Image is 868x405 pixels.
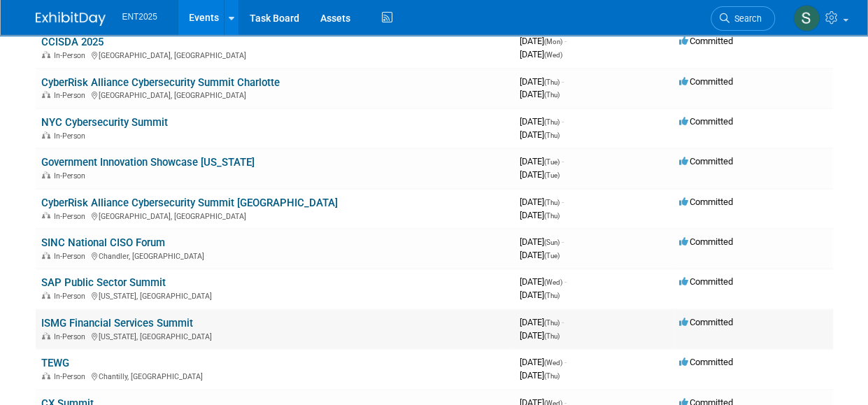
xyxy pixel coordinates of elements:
[41,76,280,89] a: CyberRisk Alliance Cybersecurity Summit Charlotte
[520,370,560,381] span: [DATE]
[544,38,562,45] span: (Mon)
[544,278,562,286] span: (Wed)
[520,129,560,140] span: [DATE]
[564,357,567,367] span: -
[679,357,733,367] span: Committed
[544,372,560,380] span: (Thu)
[41,357,69,369] a: TEWG
[42,252,50,259] img: In-Person Event
[520,89,560,99] span: [DATE]
[520,250,560,260] span: [DATE]
[679,276,733,287] span: Committed
[679,116,733,127] span: Committed
[562,197,564,207] span: -
[42,171,50,178] img: In-Person Event
[544,51,562,59] span: (Wed)
[41,210,508,221] div: [GEOGRAPHIC_DATA], [GEOGRAPHIC_DATA]
[122,12,157,22] span: ENT2025
[520,236,564,247] span: [DATE]
[544,239,560,246] span: (Sun)
[544,171,560,179] span: (Tue)
[520,197,564,207] span: [DATE]
[54,252,90,261] span: In-Person
[54,91,90,100] span: In-Person
[42,292,50,299] img: In-Person Event
[41,290,508,301] div: [US_STATE], [GEOGRAPHIC_DATA]
[544,359,562,367] span: (Wed)
[54,332,90,341] span: In-Person
[544,252,560,260] span: (Tue)
[730,13,762,24] span: Search
[544,91,560,99] span: (Thu)
[36,12,106,26] img: ExhibitDay
[41,330,508,341] div: [US_STATE], [GEOGRAPHIC_DATA]
[41,89,508,100] div: [GEOGRAPHIC_DATA], [GEOGRAPHIC_DATA]
[520,276,567,287] span: [DATE]
[711,6,775,31] a: Search
[679,76,733,87] span: Committed
[42,372,50,379] img: In-Person Event
[520,76,564,87] span: [DATE]
[562,236,564,247] span: -
[54,51,90,60] span: In-Person
[520,290,560,300] span: [DATE]
[41,250,508,261] div: Chandler, [GEOGRAPHIC_DATA]
[544,319,560,327] span: (Thu)
[520,210,560,220] span: [DATE]
[679,197,733,207] span: Committed
[793,5,820,31] img: Stephanie Silva
[520,357,567,367] span: [DATE]
[520,317,564,327] span: [DATE]
[54,132,90,141] span: In-Person
[544,158,560,166] span: (Tue)
[562,116,564,127] span: -
[544,332,560,340] span: (Thu)
[41,156,255,169] a: Government Innovation Showcase [US_STATE]
[564,36,567,46] span: -
[544,118,560,126] span: (Thu)
[41,236,165,249] a: SINC National CISO Forum
[41,317,193,329] a: ISMG Financial Services Summit
[54,212,90,221] span: In-Person
[679,156,733,166] span: Committed
[562,76,564,87] span: -
[520,36,567,46] span: [DATE]
[679,36,733,46] span: Committed
[41,370,508,381] div: Chantilly, [GEOGRAPHIC_DATA]
[54,292,90,301] span: In-Person
[562,156,564,166] span: -
[54,171,90,180] span: In-Person
[41,36,104,48] a: CCISDA 2025
[562,317,564,327] span: -
[520,116,564,127] span: [DATE]
[42,51,50,58] img: In-Person Event
[520,169,560,180] span: [DATE]
[42,91,50,98] img: In-Person Event
[679,236,733,247] span: Committed
[679,317,733,327] span: Committed
[41,49,508,60] div: [GEOGRAPHIC_DATA], [GEOGRAPHIC_DATA]
[544,78,560,86] span: (Thu)
[564,276,567,287] span: -
[42,332,50,339] img: In-Person Event
[544,292,560,299] span: (Thu)
[41,197,338,209] a: CyberRisk Alliance Cybersecurity Summit [GEOGRAPHIC_DATA]
[544,199,560,206] span: (Thu)
[54,372,90,381] span: In-Person
[520,156,564,166] span: [DATE]
[520,49,562,59] span: [DATE]
[41,276,166,289] a: SAP Public Sector Summit
[42,212,50,219] img: In-Person Event
[544,212,560,220] span: (Thu)
[42,132,50,138] img: In-Person Event
[544,132,560,139] span: (Thu)
[41,116,168,129] a: NYC Cybersecurity Summit
[520,330,560,341] span: [DATE]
